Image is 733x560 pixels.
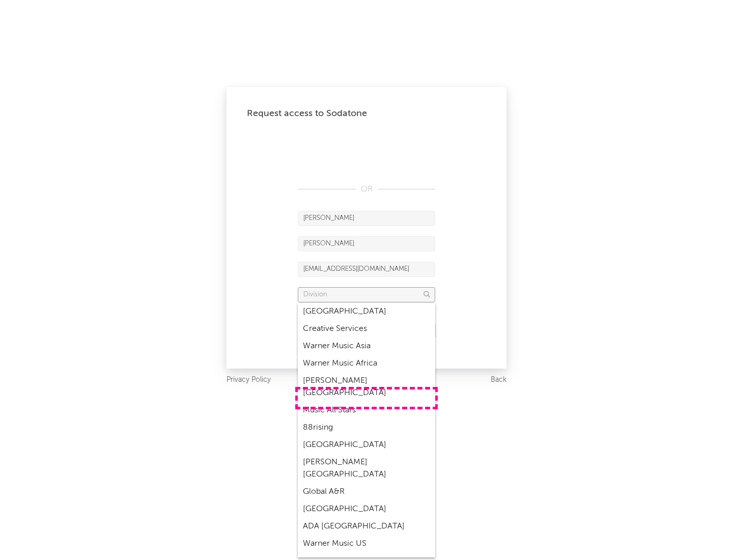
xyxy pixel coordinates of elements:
[298,500,435,518] div: [GEOGRAPHIC_DATA]
[298,355,435,372] div: Warner Music Africa
[298,211,435,226] input: First Name
[247,107,486,120] div: Request access to Sodatone
[227,374,271,386] a: Privacy Policy
[491,374,506,386] a: Back
[298,262,435,277] input: Email
[298,518,435,535] div: ADA [GEOGRAPHIC_DATA]
[298,436,435,454] div: [GEOGRAPHIC_DATA]
[298,419,435,436] div: 88rising
[298,535,435,552] div: Warner Music US
[298,303,435,320] div: [GEOGRAPHIC_DATA]
[298,320,435,338] div: Creative Services
[298,454,435,483] div: [PERSON_NAME] [GEOGRAPHIC_DATA]
[298,483,435,500] div: Global A&R
[298,338,435,355] div: Warner Music Asia
[298,372,435,402] div: [PERSON_NAME] [GEOGRAPHIC_DATA]
[298,183,435,195] div: OR
[298,236,435,251] input: Last Name
[298,287,435,302] input: Division
[298,402,435,419] div: Music All Stars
